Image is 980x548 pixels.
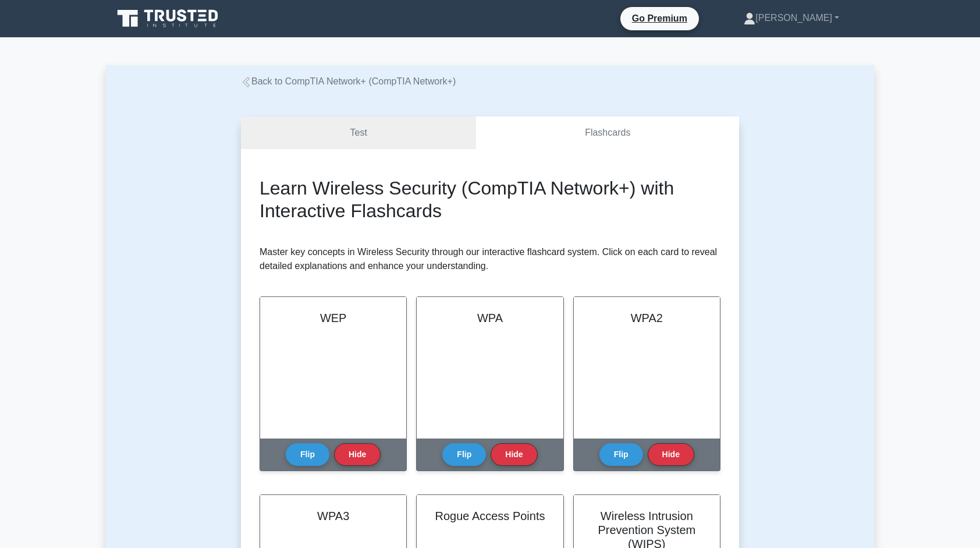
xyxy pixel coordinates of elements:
[241,76,456,86] a: Back to CompTIA Network+ (CompTIA Network+)
[648,443,694,466] button: Hide
[334,443,381,466] button: Hide
[260,177,720,222] h2: Learn Wireless Security (CompTIA Network+) with Interactive Flashcards
[442,443,486,466] button: Flip
[274,509,392,523] h2: WPA3
[716,6,867,30] a: [PERSON_NAME]
[625,11,694,26] a: Go Premium
[431,509,549,523] h2: Rogue Access Points
[274,311,392,325] h2: WEP
[260,245,720,273] p: Master key concepts in Wireless Security through our interactive flashcard system. Click on each ...
[286,443,329,466] button: Flip
[241,116,476,150] a: Test
[588,311,706,325] h2: WPA2
[431,311,549,325] h2: WPA
[599,443,643,466] button: Flip
[476,116,739,150] a: Flashcards
[491,443,537,466] button: Hide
